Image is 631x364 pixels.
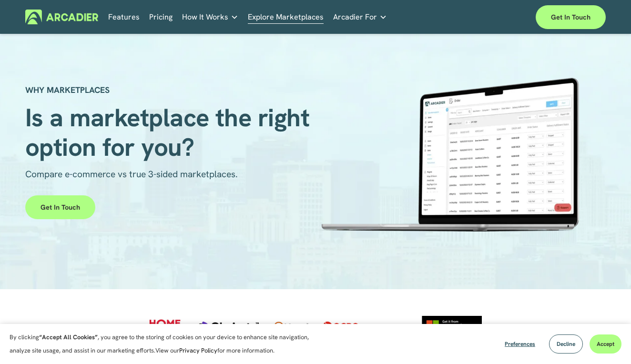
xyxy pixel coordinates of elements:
[498,334,542,354] button: Preferences
[333,10,377,24] span: Arcadier For
[333,10,387,24] a: folder dropdown
[108,10,140,24] a: Features
[597,340,614,348] span: Accept
[39,333,98,341] strong: “Accept All Cookies”
[25,101,316,163] span: Is a marketplace the right option for you?
[557,340,575,348] span: Decline
[25,10,98,24] img: Arcadier
[149,10,173,24] a: Pricing
[25,84,110,95] strong: WHY MARKETPLACES
[536,5,606,29] a: Get in touch
[248,10,324,24] a: Explore Marketplaces
[549,334,583,354] button: Decline
[179,346,217,354] a: Privacy Policy
[25,195,95,219] a: Get in touch
[182,10,238,24] a: folder dropdown
[505,340,535,348] span: Preferences
[182,10,228,24] span: How It Works
[25,168,238,180] span: Compare e-commerce vs true 3-sided marketplaces.
[10,331,319,357] p: By clicking , you agree to the storing of cookies on your device to enhance site navigation, anal...
[590,334,621,354] button: Accept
